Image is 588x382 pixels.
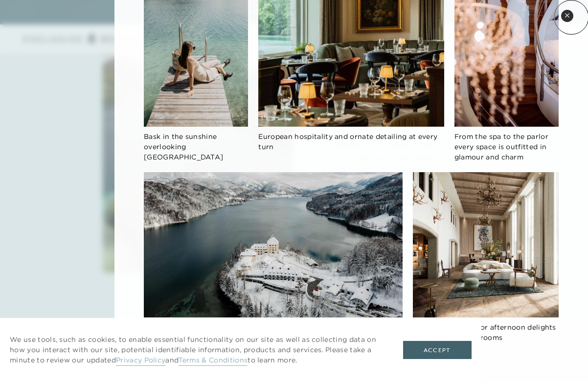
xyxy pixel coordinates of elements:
[413,323,556,342] span: Enjoy morning tea or afternoon delights the various sitting rooms
[116,356,165,366] a: Privacy Policy
[10,335,384,365] p: We use tools, such as cookies, to enable essential functionality on our site as well as collectin...
[454,132,548,161] span: From the spa to the parlor every space is outfitted in glamour and charm
[179,356,248,366] a: Terms & Conditions
[403,341,472,360] button: Accept
[144,132,223,161] span: Bask in the sunshine overlooking [GEOGRAPHIC_DATA]
[258,132,437,151] span: European hospitality and ornate detailing at every turn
